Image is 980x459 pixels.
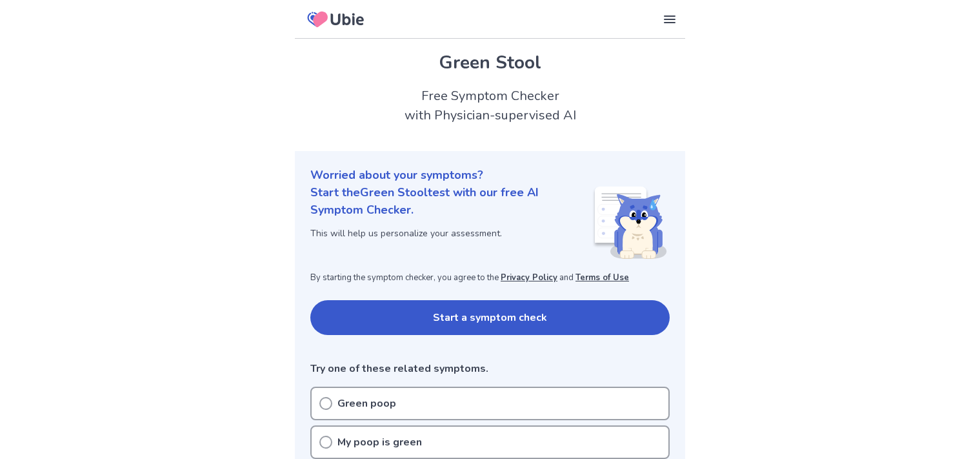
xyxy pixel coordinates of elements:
[310,227,592,240] p: This will help us personalize your assessment.
[337,396,396,411] p: Green poop
[310,184,592,219] p: Start the Green Stool test with our free AI Symptom Checker.
[310,361,670,376] p: Try one of these related symptoms.
[295,87,685,125] h2: Free Symptom Checker with Physician-supervised AI
[310,167,670,184] p: Worried about your symptoms?
[501,272,557,283] a: Privacy Policy
[310,300,670,335] button: Start a symptom check
[337,434,422,450] p: My poop is green
[310,272,670,285] p: By starting the symptom checker, you agree to the and
[575,272,629,283] a: Terms of Use
[310,49,670,76] h1: Green Stool
[592,187,667,259] img: Shiba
